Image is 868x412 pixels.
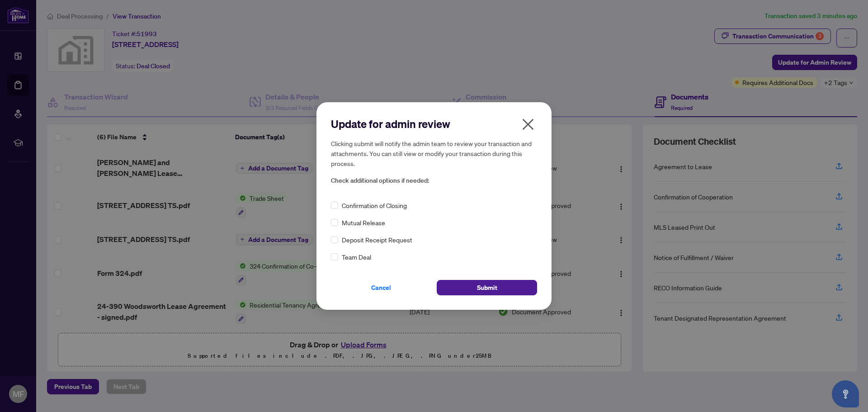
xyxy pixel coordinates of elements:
h2: Update for admin review [331,117,537,131]
span: Team Deal [342,252,371,262]
button: Open asap [832,380,859,407]
button: Cancel [331,280,431,295]
span: Check additional options if needed: [331,175,537,186]
span: Confirmation of Closing [342,200,407,210]
span: Cancel [371,280,391,295]
span: close [521,117,535,132]
button: Submit [437,280,537,295]
span: Mutual Release [342,218,385,227]
span: Submit [477,280,497,295]
h5: Clicking submit will notify the admin team to review your transaction and attachments. You can st... [331,138,537,168]
span: Deposit Receipt Request [342,235,412,245]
